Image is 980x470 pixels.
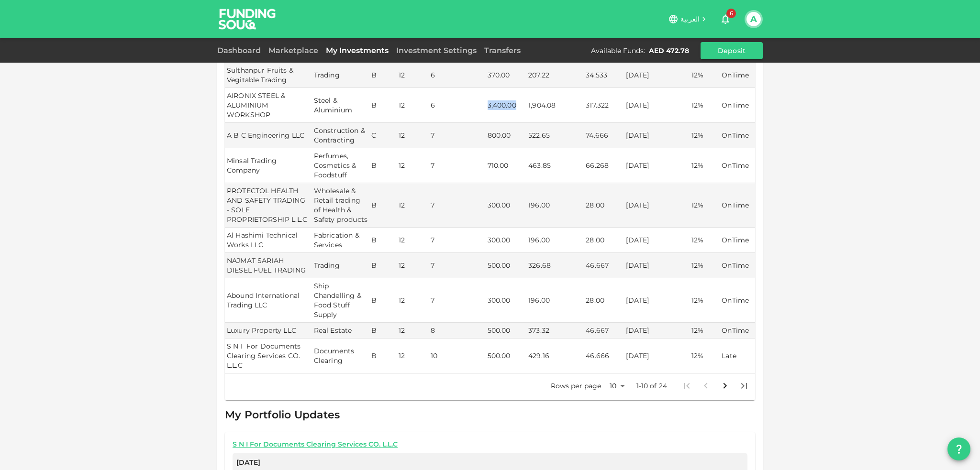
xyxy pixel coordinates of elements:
[526,253,584,278] td: 326.68
[584,339,624,373] td: 46.666
[217,46,265,55] a: Dashboard
[591,46,645,55] div: Available Funds :
[715,376,735,395] button: Go to next page
[584,323,624,339] td: 46.667
[225,88,312,123] td: AIRONIX STEEL & ALUMINIUM WORKSHOP
[225,228,312,253] td: Al Hashimi Technical Works LLC
[225,408,340,421] span: My Portfolio Updates
[312,88,369,123] td: Steel & Aluminium
[690,253,720,278] td: 12%
[584,228,624,253] td: 28.00
[624,323,689,339] td: [DATE]
[720,339,755,373] td: Late
[486,339,527,373] td: 500.00
[624,63,689,88] td: [DATE]
[233,440,747,449] a: S N I For Documents Clearing Services CO. L.L.C
[486,123,527,148] td: 800.00
[526,228,584,253] td: 196.00
[312,323,369,339] td: Real Estate
[312,228,369,253] td: Fabrication & Services
[726,9,736,18] span: 6
[720,63,755,88] td: OnTime
[397,253,429,278] td: 12
[720,323,755,339] td: OnTime
[236,457,744,469] span: [DATE]
[429,148,486,183] td: 7
[690,88,720,123] td: 12%
[584,253,624,278] td: 46.667
[526,88,584,123] td: 1,904.08
[486,148,527,183] td: 710.00
[690,123,720,148] td: 12%
[429,253,486,278] td: 7
[397,339,429,373] td: 12
[397,228,429,253] td: 12
[680,15,700,23] span: العربية
[397,123,429,148] td: 12
[947,437,970,460] button: question
[690,228,720,253] td: 12%
[584,63,624,88] td: 34.533
[690,339,720,373] td: 12%
[312,339,369,373] td: Documents Clearing
[690,148,720,183] td: 12%
[429,88,486,123] td: 6
[225,183,312,228] td: PROTECTOL HEALTH AND SAFETY TRADING - SOLE PROPRIETORSHIP L.L.C
[486,253,527,278] td: 500.00
[605,379,628,393] div: 10
[526,278,584,323] td: 196.00
[369,183,397,228] td: B
[649,46,689,55] div: AED 472.78
[265,46,322,55] a: Marketplace
[526,148,584,183] td: 463.85
[369,339,397,373] td: B
[369,323,397,339] td: B
[526,339,584,373] td: 429.16
[369,123,397,148] td: C
[720,253,755,278] td: OnTime
[312,278,369,323] td: Ship Chandelling & Food Stuff Supply
[225,123,312,148] td: A B C Engineering LLC
[526,323,584,339] td: 373.32
[225,63,312,88] td: Sulthanpur Fruits & Vegitable Trading
[392,46,480,55] a: Investment Settings
[584,148,624,183] td: 66.268
[584,183,624,228] td: 28.00
[690,63,720,88] td: 12%
[225,339,312,373] td: S N I For Documents Clearing Services CO. L.L.C
[690,323,720,339] td: 12%
[720,148,755,183] td: OnTime
[584,88,624,123] td: 317.322
[225,278,312,323] td: Abound International Trading LLC
[690,183,720,228] td: 12%
[429,339,486,373] td: 10
[429,323,486,339] td: 8
[584,123,624,148] td: 74.666
[716,10,735,29] button: 6
[526,123,584,148] td: 522.65
[624,148,689,183] td: [DATE]
[369,253,397,278] td: B
[369,228,397,253] td: B
[720,123,755,148] td: OnTime
[397,63,429,88] td: 12
[397,88,429,123] td: 12
[720,183,755,228] td: OnTime
[225,148,312,183] td: Minsal Trading Company
[322,46,392,55] a: My Investments
[480,46,524,55] a: Transfers
[701,42,763,59] button: Deposit
[369,63,397,88] td: B
[636,381,668,391] p: 1-10 of 24
[369,278,397,323] td: B
[369,148,397,183] td: B
[624,183,689,228] td: [DATE]
[486,278,527,323] td: 300.00
[486,323,527,339] td: 500.00
[720,88,755,123] td: OnTime
[551,381,601,391] p: Rows per page
[397,148,429,183] td: 12
[690,278,720,323] td: 12%
[397,278,429,323] td: 12
[735,376,754,395] button: Go to last page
